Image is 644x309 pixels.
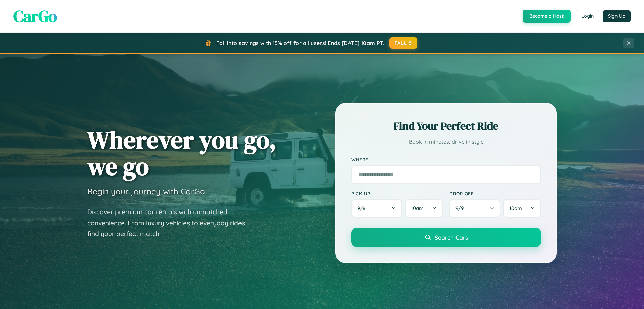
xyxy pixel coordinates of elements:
[351,191,443,196] label: Pick-up
[523,10,571,23] button: Become a Host
[87,206,255,239] p: Discover premium car rentals with unmatched convenience. From luxury vehicles to everyday rides, ...
[87,186,205,196] h3: Begin your journey with CarGo
[351,137,541,147] p: Book in minutes, drive in style
[576,10,599,22] button: Login
[509,205,522,211] span: 10am
[449,191,541,196] label: Drop-off
[411,205,424,211] span: 10am
[435,234,468,241] span: Search Cars
[351,157,541,162] label: Where
[389,37,418,49] button: FALL15
[503,199,541,218] button: 10am
[351,199,402,218] button: 9/8
[351,228,541,247] button: Search Cars
[455,205,467,211] span: 9 / 9
[449,199,500,218] button: 9/9
[351,119,541,133] h2: Find Your Perfect Ride
[357,205,369,211] span: 9 / 8
[216,40,384,46] span: Fall into savings with 15% off for all users! Ends [DATE] 10am PT.
[87,126,276,180] h1: Wherever you go, we go
[603,10,631,22] button: Sign Up
[405,199,443,218] button: 10am
[13,5,57,27] span: CarGo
